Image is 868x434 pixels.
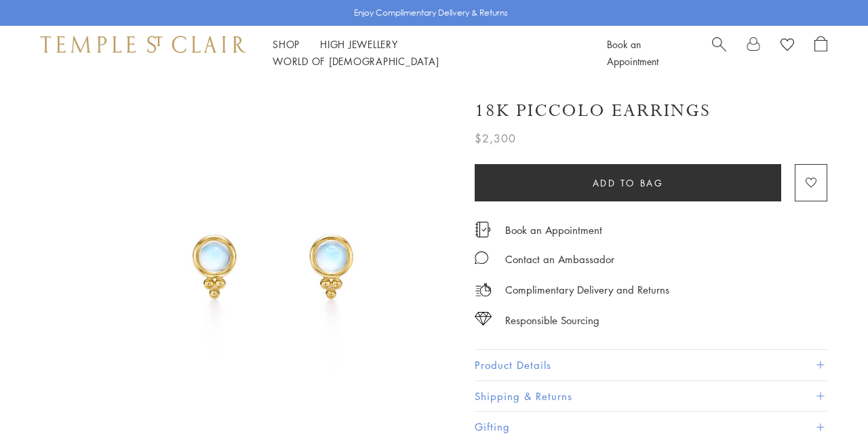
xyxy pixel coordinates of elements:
[505,222,602,237] a: Book an Appointment
[273,36,576,70] nav: Main navigation
[505,312,599,329] div: Responsible Sourcing
[475,130,516,147] span: $2,300
[475,222,491,237] img: icon_appointment.svg
[475,312,492,325] img: icon_sourcing.svg
[273,54,439,68] a: World of [DEMOGRAPHIC_DATA]World of [DEMOGRAPHIC_DATA]
[800,370,854,420] iframe: Gorgias live chat messenger
[475,164,781,201] button: Add to bag
[475,99,711,123] h1: 18K Piccolo Earrings
[475,281,492,298] img: icon_delivery.svg
[475,350,827,380] button: Product Details
[273,37,300,51] a: ShopShop
[475,381,827,412] button: Shipping & Returns
[607,37,658,68] a: Book an Appointment
[814,36,827,70] a: Open Shopping Bag
[41,36,245,52] img: Temple St. Clair
[712,36,726,70] a: Search
[505,251,614,268] div: Contact an Ambassador
[593,176,664,191] span: Add to bag
[781,36,794,56] a: View Wishlist
[320,37,398,51] a: High JewelleryHigh Jewellery
[354,6,508,20] p: Enjoy Complimentary Delivery & Returns
[505,281,669,298] p: Complimentary Delivery and Returns
[475,251,488,264] img: MessageIcon-01_2.svg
